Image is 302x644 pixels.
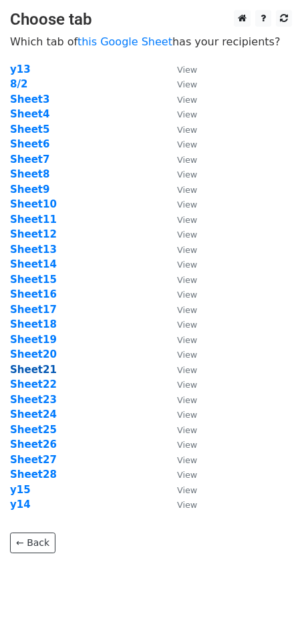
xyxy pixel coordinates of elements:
h3: Choose tab [10,10,292,29]
small: View [177,139,197,149]
a: y15 [10,484,31,496]
a: Sheet12 [10,228,57,240]
small: View [177,500,197,510]
a: Sheet22 [10,378,57,390]
a: Sheet5 [10,123,49,135]
strong: Sheet10 [10,198,57,210]
small: View [177,335,197,345]
a: View [164,364,197,376]
small: View [177,320,197,330]
small: View [177,410,197,420]
a: View [164,334,197,346]
a: Sheet4 [10,108,49,120]
a: Sheet16 [10,288,57,300]
a: View [164,258,197,270]
small: View [177,185,197,195]
small: View [177,350,197,360]
a: View [164,78,197,90]
strong: Sheet24 [10,408,57,420]
a: View [164,378,197,390]
a: Sheet27 [10,454,57,466]
a: Sheet25 [10,424,57,436]
a: Sheet11 [10,214,57,226]
a: 8/2 [10,78,27,90]
small: View [177,200,197,210]
strong: Sheet18 [10,318,57,330]
a: View [164,184,197,196]
small: View [177,455,197,465]
small: View [177,215,197,225]
a: View [164,214,197,226]
iframe: Chat Widget [235,580,302,644]
p: Which tab of has your recipients? [10,35,292,49]
a: View [164,394,197,406]
a: View [164,153,197,166]
a: Sheet23 [10,394,57,406]
a: View [164,108,197,120]
a: View [164,499,197,511]
small: View [177,305,197,315]
small: View [177,95,197,105]
a: View [164,123,197,135]
small: View [177,109,197,119]
a: View [164,244,197,256]
a: View [164,318,197,330]
a: Sheet14 [10,258,57,270]
a: View [164,408,197,420]
a: Sheet21 [10,364,57,376]
a: ← Back [10,533,55,553]
small: View [177,470,197,480]
a: Sheet3 [10,93,49,105]
small: View [177,155,197,165]
a: Sheet28 [10,468,57,480]
strong: Sheet8 [10,168,49,180]
a: View [164,198,197,210]
a: View [164,438,197,450]
small: View [177,65,197,75]
a: Sheet19 [10,334,57,346]
a: Sheet26 [10,438,57,450]
a: View [164,168,197,180]
small: View [177,230,197,240]
a: Sheet17 [10,304,57,316]
small: View [177,290,197,300]
small: View [177,395,197,405]
small: View [177,425,197,435]
a: View [164,424,197,436]
small: View [177,485,197,495]
a: Sheet6 [10,138,49,150]
a: Sheet13 [10,244,57,256]
a: y14 [10,499,31,511]
a: View [164,138,197,150]
a: View [164,348,197,360]
small: View [177,275,197,285]
small: View [177,170,197,180]
a: Sheet7 [10,153,49,166]
small: View [177,440,197,450]
a: View [164,288,197,300]
a: View [164,468,197,480]
a: View [164,304,197,316]
small: View [177,380,197,390]
small: View [177,79,197,89]
a: Sheet20 [10,348,57,360]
